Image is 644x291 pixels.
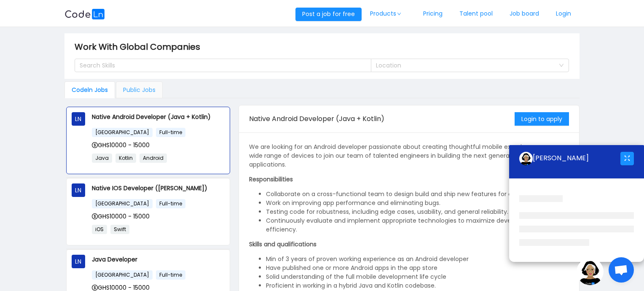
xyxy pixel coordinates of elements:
[266,281,569,290] li: Proficient in working in a hybrid Java and Kotlin codebase.
[295,8,362,21] button: Post a job for free
[75,112,81,126] span: LN
[92,183,225,193] p: Native IOS Developer ([PERSON_NAME])
[75,183,81,197] span: LN
[266,216,569,234] li: Continuously evaluate and implement appropriate technologies to maximize development efficiency.
[249,240,317,248] strong: Skills and qualifications
[92,142,98,148] i: icon: dollar
[295,10,362,18] a: Post a job for free
[140,154,167,163] span: Android
[156,199,185,208] span: Full-time
[620,152,634,165] button: icon: fullscreen
[92,255,225,264] p: Java Developer
[559,63,564,69] i: icon: down
[156,128,185,137] span: Full-time
[92,213,98,219] i: icon: dollar
[75,40,205,54] span: Work With Global Companies
[110,225,129,234] span: Swift
[519,152,620,165] div: [PERSON_NAME]
[397,12,402,16] i: icon: down
[266,190,569,199] li: Collaborate on a cross-functional team to design build and ship new features for our Android apps.
[249,114,384,124] span: Native Android Developer (Java + Kotlin)
[92,128,153,137] span: [GEOGRAPHIC_DATA]
[92,199,153,208] span: [GEOGRAPHIC_DATA]
[116,81,163,98] div: Public Jobs
[75,255,81,268] span: LN
[249,143,569,169] p: We are looking for an Android developer passionate about creating thoughtful mobile experiences o...
[266,255,569,264] li: Min of 3 years of proven working experience as an Android developer
[609,257,634,283] div: Open chat
[519,152,533,165] img: ground.ddcf5dcf.png
[64,81,115,98] div: Codeln Jobs
[80,61,359,70] div: Search Skills
[266,207,569,216] li: Testing code for robustness, including edge cases, usability, and general reliability.
[266,272,569,281] li: Solid understanding of the full mobile development life cycle
[115,154,136,163] span: Kotlin
[92,212,150,221] span: GHS10000 - 15000
[92,285,98,291] i: icon: dollar
[266,199,569,207] li: Work on improving app performance and eliminating bugs.
[249,175,293,183] strong: Responsibilities
[92,270,153,280] span: [GEOGRAPHIC_DATA]
[515,112,569,126] button: Login to apply
[376,61,555,70] div: Location
[577,258,604,285] img: ground.ddcf5dcf.png
[92,154,112,163] span: Java
[92,141,150,149] span: GHS10000 - 15000
[92,225,107,234] span: iOS
[92,112,225,121] p: Native Android Developer (Java + Kotlin)
[156,270,185,280] span: Full-time
[266,264,569,272] li: Have published one or more Android apps in the app store
[64,9,105,19] img: logobg.f302741d.svg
